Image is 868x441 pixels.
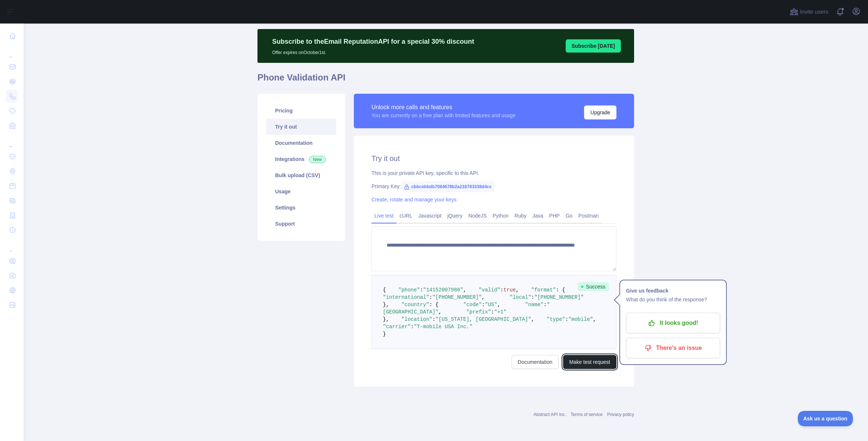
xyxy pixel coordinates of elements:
span: : [500,287,503,293]
span: "[US_STATE], [GEOGRAPHIC_DATA]" [435,316,531,322]
a: Abstract API Inc. [534,412,566,417]
a: PHP [546,210,563,222]
span: true [504,287,516,293]
span: "code" [463,302,481,308]
a: Javascript [415,210,444,222]
iframe: Toggle Customer Support [798,411,853,426]
span: : [565,316,568,322]
span: "valid" [479,287,500,293]
a: cURL [396,210,415,222]
a: Documentation [266,135,336,151]
button: Upgrade [584,105,616,119]
span: "international" [383,294,429,300]
span: : [432,316,435,322]
span: : [544,302,547,308]
span: : [411,324,414,330]
a: Postman [576,210,602,222]
span: : [482,302,485,308]
a: Support [266,216,336,232]
p: It looks good! [632,317,715,329]
span: New [309,156,326,163]
div: Primary Key: [371,183,616,190]
span: "local" [509,294,531,300]
a: Terms of service [570,412,602,417]
p: There's an issue [632,342,715,354]
span: , [593,316,596,322]
a: Ruby [512,210,530,222]
p: Subscribe to the Email Reputation API for a special 30 % discount [272,36,474,47]
span: Success [578,282,609,291]
button: Invite users [788,6,830,18]
span: "format" [531,287,556,293]
span: "US" [485,302,497,308]
span: , [497,302,500,308]
span: , [516,287,519,293]
button: There's an issue [626,338,720,358]
span: }, [383,302,389,308]
a: NodeJS [465,210,490,222]
h1: Give us feedback [626,286,720,295]
span: "prefix" [466,309,491,315]
a: Python [490,210,512,222]
span: "location" [401,316,432,322]
span: "+1" [494,309,506,315]
span: : [491,309,494,315]
button: It looks good! [626,313,720,333]
span: cbbcebbdb7084678b2a216783338d4cc [401,181,495,192]
span: "type" [547,316,565,322]
span: , [438,309,441,315]
span: }, [383,316,389,322]
span: } [383,331,386,337]
span: : [420,287,423,293]
a: Bulk upload (CSV) [266,167,336,183]
a: Java [530,210,547,222]
span: : { [556,287,565,293]
a: Live test [371,210,396,222]
a: Go [563,210,576,222]
p: Offer expires on October 1st. [272,47,474,55]
span: , [531,316,534,322]
h2: Try it out [371,153,616,164]
div: ... [6,134,18,148]
button: Make test request [563,355,616,369]
button: Subscribe [DATE] [566,39,621,53]
div: ... [6,238,18,253]
span: , [463,287,466,293]
span: "carrier" [383,324,411,330]
span: : { [429,302,438,308]
a: Try it out [266,119,336,135]
span: , [482,294,485,300]
a: Privacy policy [607,412,634,417]
a: Documentation [512,355,559,369]
div: This is your private API key, specific to this API. [371,169,616,177]
span: "country" [401,302,429,308]
h1: Phone Validation API [257,72,634,89]
a: Pricing [266,103,336,119]
p: What do you think of the response? [626,295,720,304]
span: : [531,294,534,300]
span: "phone" [398,287,420,293]
span: Invite users [800,8,828,16]
div: You are currently on a free plan with limited features and usage [371,112,516,119]
div: ... [6,44,18,59]
a: Create, rotate and manage your keys [371,197,456,202]
a: Usage [266,183,336,200]
span: "[PHONE_NUMBER]" [432,294,481,300]
span: "[PHONE_NUMBER]" [534,294,584,300]
span: "T-mobile USA Inc." [414,324,473,330]
span: : [429,294,432,300]
span: { [383,287,386,293]
a: Settings [266,200,336,216]
a: jQuery [444,210,465,222]
a: Integrations New [266,151,336,167]
span: "14152007986" [423,287,463,293]
span: "mobile" [568,316,593,322]
div: Unlock more calls and features [371,103,516,112]
span: "name" [525,302,544,308]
